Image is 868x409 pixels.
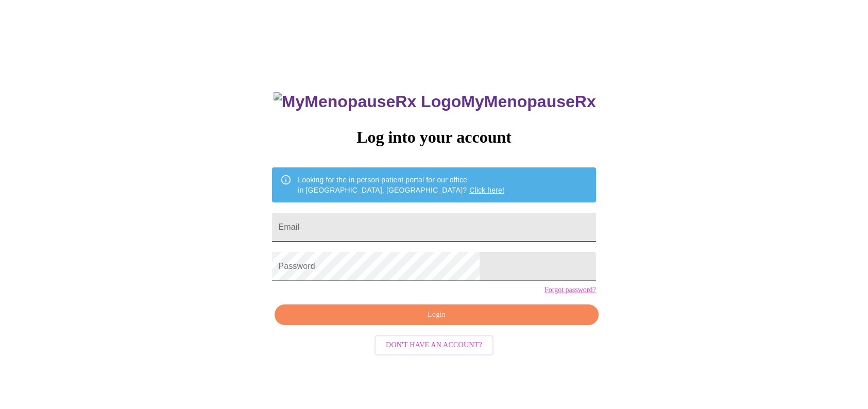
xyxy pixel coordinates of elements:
[375,335,493,355] button: Don't have an account?
[544,286,596,294] a: Forgot password?
[274,92,596,111] h3: MyMenopauseRx
[298,171,504,199] div: Looking for the in person patient portal for our office in [GEOGRAPHIC_DATA], [GEOGRAPHIC_DATA]?
[372,340,496,349] a: Don't have an account?
[275,304,598,326] button: Login
[286,309,586,321] span: Login
[274,92,461,111] img: MyMenopauseRx Logo
[272,128,595,147] h3: Log into your account
[469,186,504,194] a: Click here!
[386,339,482,352] span: Don't have an account?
